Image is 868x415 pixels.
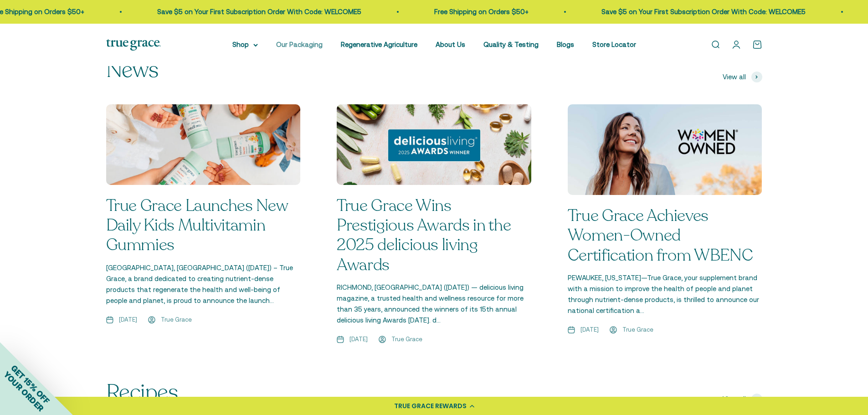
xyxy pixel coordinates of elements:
[106,378,178,407] split-lines: Recipes
[568,205,753,266] a: True Grace Achieves Women-Owned Certification from WBENC
[156,6,360,17] p: Save $5 on Your First Subscription Order With Code: WELCOME5
[601,6,805,17] p: Save $5 on Your First Subscription Order With Code: WELCOME5
[106,195,288,256] a: True Grace Launches New Daily Kids Multivitamin Gummies
[723,394,746,405] span: View all
[723,72,762,82] a: View all
[9,363,51,405] span: GET 15% OFF
[436,41,465,48] a: About Us
[337,282,531,326] p: RICHMOND, [GEOGRAPHIC_DATA] ([DATE]) — delicious living magazine, a trusted health and wellness r...
[723,72,746,82] span: View all
[723,394,762,405] a: View all
[106,262,301,306] p: [GEOGRAPHIC_DATA], [GEOGRAPHIC_DATA] ([DATE]) – True Grace, a brand dedicated to creating nutrien...
[622,325,653,335] span: True Grace
[557,41,574,48] a: Blogs
[568,104,762,195] img: True Grace Achieves Women-Owned Certification from WBENC
[232,39,258,50] summary: Shop
[349,335,368,344] span: [DATE]
[161,315,192,325] span: True Grace
[568,272,762,316] p: PEWAUKEE, [US_STATE]—True Grace, your supplement brand with a mission to improve the health of pe...
[106,55,159,85] split-lines: News
[580,325,599,335] span: [DATE]
[119,315,137,325] span: [DATE]
[341,41,417,48] a: Regenerative Agriculture
[106,104,301,185] img: True Grace Launches New Daily Kids Multivitamin Gummies
[394,401,467,411] div: TRUE GRACE REWARDS
[337,104,531,185] img: True Grace Wins Prestigious Awards in the 2025 delicious living Awards
[433,8,528,15] a: Free Shipping on Orders $50+
[391,335,422,344] span: True Grace
[337,195,511,276] a: True Grace Wins Prestigious Awards in the 2025 delicious living Awards
[483,41,539,48] a: Quality & Testing
[592,41,636,48] a: Store Locator
[2,369,46,413] span: YOUR ORDER
[276,41,323,48] a: Our Packaging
